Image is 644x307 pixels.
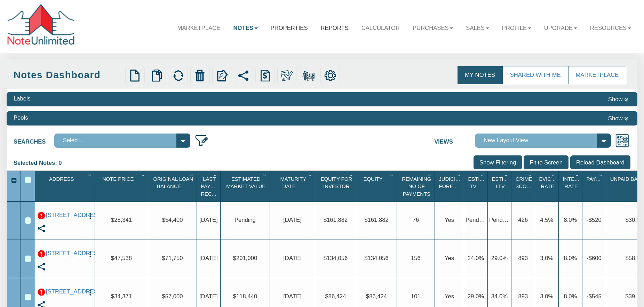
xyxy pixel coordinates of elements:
div: Sort None [272,173,315,199]
img: settings.png [324,70,336,82]
span: $161,882 [324,217,348,224]
button: Show [606,95,630,104]
div: Column Menu [348,171,356,179]
span: 426 [518,217,528,224]
label: Searches [14,134,54,146]
img: trash.png [194,70,206,82]
span: Yes [445,255,454,262]
img: copy.png [151,70,163,82]
div: Sort None [466,173,487,199]
img: history.png [259,70,271,82]
span: Last Payment Received [201,176,227,196]
div: Column Menu [388,171,396,179]
button: Show [606,114,630,123]
div: Row 3, Row Selection Checkbox [25,294,31,300]
span: $57,000 [162,293,183,300]
span: 3.0% [540,255,553,262]
span: Estimated Market Value [226,176,265,189]
span: Eviction Rate [539,176,563,189]
div: Remaining No Of Payments Sort None [399,173,435,199]
span: Original Loan Balance [153,176,193,189]
span: 29.0% [468,293,484,300]
span: -$545 [587,293,602,300]
span: -$520 [587,217,602,224]
span: Equity [364,176,383,182]
div: Judicial Foreclosure Sort None [437,173,464,199]
div: Selected Notes: 0 [14,155,67,171]
img: share.svg [37,262,46,271]
span: $161,882 [364,217,388,224]
span: $118,440 [233,293,257,300]
div: Interest Rate Sort None [560,173,582,199]
span: Note Price [102,176,134,182]
div: Sort None [97,173,148,199]
span: Interest Rate [563,176,588,189]
span: $86,424 [325,293,346,300]
img: cell-menu.png [87,289,94,296]
a: Profile [495,18,538,38]
span: Estimated Itv [468,176,497,189]
span: Crime Score [515,176,534,189]
span: 893 [518,255,528,262]
span: Equity For Investor [321,176,352,189]
span: 03/01/2025 [199,293,217,300]
a: 3435 Wabash Ave, CINCINNATI, OH, 45207 [46,212,84,219]
span: $201,000 [233,255,257,262]
div: Crime Score Sort None [513,173,535,199]
span: 101 [411,293,421,300]
span: Payment(P&I) [586,176,622,182]
a: 3844 EBENEZER RD, CINCINNATI, OH, 45248 [46,250,84,257]
img: edit_filter_icon.png [194,134,209,148]
span: 156 [411,255,421,262]
img: new.png [129,70,141,82]
a: Properties [264,18,314,38]
div: Column Menu [212,171,220,179]
div: Sort None [560,173,582,199]
div: Estimated Ltv Sort None [490,173,511,199]
a: Sales [460,18,495,38]
a: Reports [314,18,355,38]
div: Eviction Rate Sort None [537,173,558,199]
span: Address [49,176,74,182]
div: Sort None [537,173,558,199]
div: Pools [14,114,28,122]
span: 29.0% [491,255,508,262]
span: $54,400 [162,217,183,224]
span: 8.0% [564,217,577,224]
div: Original Loan Balance Sort None [150,173,197,199]
span: Yes [445,293,454,300]
span: Pending [234,217,256,224]
button: Press to open the note menu [87,212,94,220]
div: Column Menu [261,171,269,179]
div: Column Menu [503,171,511,179]
span: 24.0% [468,255,484,262]
a: Upgrade [538,18,583,38]
div: Column Menu [526,171,534,179]
span: $86,424 [366,293,387,300]
div: Expand All [7,177,21,185]
div: Row 2, Row Selection Checkbox [25,256,31,262]
img: refresh.png [172,70,184,82]
div: Column Menu [86,171,94,179]
span: 893 [518,293,528,300]
a: Calculator [355,18,406,38]
div: Column Menu [550,171,558,179]
span: 06/01/2033 [283,293,301,300]
img: cell-menu.png [87,251,94,258]
div: Sort None [37,173,95,199]
div: Column Menu [479,171,487,179]
span: Judicial Foreclosure [439,176,478,189]
span: 8.0% [564,255,577,262]
div: Column Menu [188,171,196,179]
span: Maturity Date [280,176,307,189]
div: Select All [25,177,31,183]
a: Purchases [406,18,460,38]
div: Labels [14,95,31,103]
div: Notes Dashboard [14,68,123,82]
button: Press to open the note menu [87,250,94,258]
div: Sort None [490,173,511,199]
span: 34.0% [491,293,508,300]
span: 76 [413,217,419,224]
div: Sort None [584,173,606,199]
div: Note Price Sort None [97,173,148,199]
